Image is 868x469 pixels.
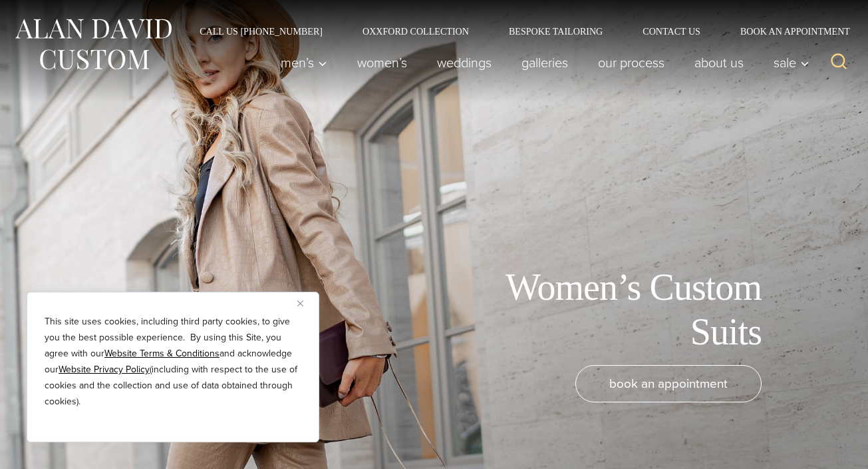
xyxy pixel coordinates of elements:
a: Bespoke Tailoring [489,27,623,36]
button: Close [297,295,313,311]
a: Call Us [PHONE_NUMBER] [180,27,343,36]
nav: Secondary Navigation [180,27,855,36]
a: weddings [422,49,507,76]
p: This site uses cookies, including third party cookies, to give you the best possible experience. ... [45,314,301,410]
h1: Women’s Custom Suits [462,265,762,354]
nav: Primary Navigation [266,49,817,76]
a: About Us [680,49,759,76]
a: Women’s [343,49,422,76]
a: Oxxford Collection [343,27,489,36]
button: View Search Form [823,47,855,79]
a: Contact Us [623,27,720,36]
a: Galleries [507,49,583,76]
a: Book an Appointment [720,27,855,36]
span: book an appointment [609,374,728,393]
span: Sale [774,56,809,69]
span: Men’s [281,56,327,69]
a: Website Terms & Conditions [104,346,219,360]
img: Alan David Custom [13,15,173,74]
a: book an appointment [575,365,762,402]
a: Website Privacy Policy [59,362,150,376]
img: Close [297,300,303,306]
a: Our Process [583,49,680,76]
